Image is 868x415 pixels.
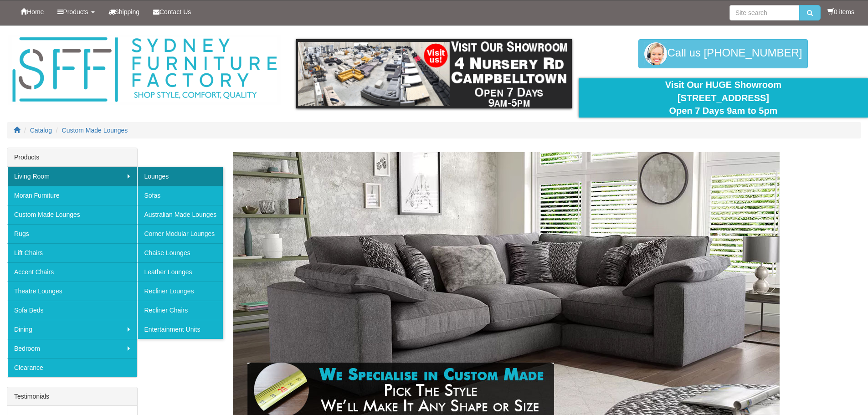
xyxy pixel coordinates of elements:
a: Living Room [7,167,137,186]
div: Products [7,148,137,167]
a: Entertainment Units [137,320,223,339]
a: Sofas [137,186,223,205]
span: Contact Us [159,8,191,15]
a: Recliner Lounges [137,282,223,301]
a: Leather Lounges [137,262,223,282]
span: Products [63,8,88,15]
a: Custom Made Lounges [7,205,137,224]
a: Home [14,0,51,23]
span: Home [27,8,44,15]
a: Corner Modular Lounges [137,224,223,243]
div: Visit Our HUGE Showroom [STREET_ADDRESS] Open 7 Days 9am to 5pm [586,78,861,118]
a: Products [51,0,101,23]
input: Site search [729,5,799,20]
img: Sydney Furniture Factory [8,35,281,105]
a: Contact Us [146,0,198,23]
a: Chaise Lounges [137,243,223,262]
a: Theatre Lounges [7,282,137,301]
a: Accent Chairs [7,262,137,282]
a: Shipping [102,0,147,23]
li: 0 items [827,7,854,16]
img: showroom.gif [296,39,572,108]
a: Custom Made Lounges [62,127,128,134]
a: Sofa Beds [7,301,137,320]
a: Lift Chairs [7,243,137,262]
a: Recliner Chairs [137,301,223,320]
a: Clearance [7,358,137,377]
a: Catalog [30,127,52,134]
a: Lounges [137,167,223,186]
a: Moran Furniture [7,186,137,205]
a: Bedroom [7,339,137,358]
a: Rugs [7,224,137,243]
a: Australian Made Lounges [137,205,223,224]
span: Shipping [115,8,140,15]
a: Dining [7,320,137,339]
div: Testimonials [7,387,137,406]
